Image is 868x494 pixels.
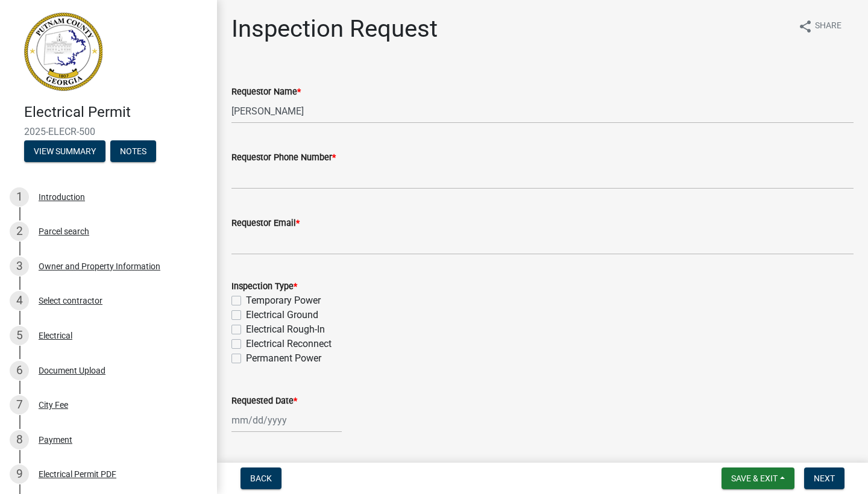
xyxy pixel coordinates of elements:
label: Electrical Reconnect [246,337,332,351]
input: mm/dd/yyyy [231,408,342,433]
div: Document Upload [39,366,105,375]
div: Payment [39,436,72,444]
div: 3 [10,257,29,276]
label: Temporary Power [246,293,321,308]
label: Inspection Type [231,283,297,291]
div: 2 [10,222,29,241]
span: Back [250,474,272,483]
div: 6 [10,361,29,380]
h1: Inspection Request [231,14,438,43]
div: 7 [10,395,29,414]
button: View Summary [24,140,105,162]
div: 1 [10,187,29,207]
div: Introduction [39,193,85,201]
div: 5 [10,326,29,345]
wm-modal-confirm: Summary [24,147,105,157]
wm-modal-confirm: Notes [110,147,156,157]
div: City Fee [39,401,68,409]
span: Next [814,474,835,483]
div: Owner and Property Information [39,262,160,270]
div: Electrical Permit PDF [39,470,116,478]
label: Requestor Phone Number [231,154,336,162]
button: Back [241,467,281,489]
div: 9 [10,464,29,484]
label: Requestor Email [231,219,300,228]
span: Share [815,19,841,34]
label: Requestor Name [231,88,301,96]
button: shareShare [788,14,851,38]
div: Select contractor [39,296,102,305]
button: Next [804,467,844,489]
img: Putnam County, Georgia [24,13,102,91]
label: Permanent Power [246,351,321,366]
span: Save & Exit [731,474,778,483]
label: Electrical Rough-In [246,322,325,337]
button: Notes [110,140,156,162]
i: share [798,19,813,34]
div: Electrical [39,331,72,340]
label: Electrical Ground [246,308,318,322]
label: Requested Date [231,397,297,405]
h4: Electrical Permit [24,104,207,121]
div: 8 [10,430,29,449]
span: 2025-ELECR-500 [24,126,193,137]
div: Parcel search [39,227,89,236]
button: Save & Exit [722,467,794,489]
div: 4 [10,291,29,310]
